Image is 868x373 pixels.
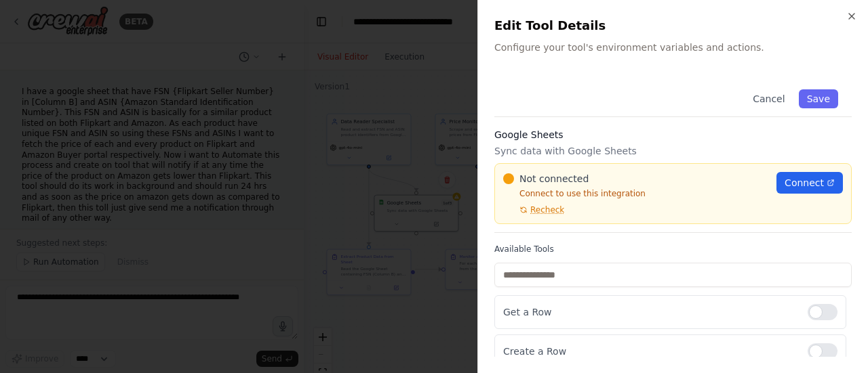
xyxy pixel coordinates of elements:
[503,345,797,358] p: Create a Row
[745,89,793,108] button: Cancel
[530,204,564,215] span: Recheck
[776,172,843,194] a: Connect
[785,176,824,190] span: Connect
[494,41,852,54] p: Configure your tool's environment variables and actions.
[503,204,564,215] button: Recheck
[503,188,768,199] p: Connect to use this integration
[494,144,852,158] p: Sync data with Google Sheets
[503,305,797,319] p: Get a Row
[494,128,852,141] h3: Google Sheets
[494,244,852,255] label: Available Tools
[519,172,589,185] span: Not connected
[799,89,838,108] button: Save
[494,16,852,35] h2: Edit Tool Details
